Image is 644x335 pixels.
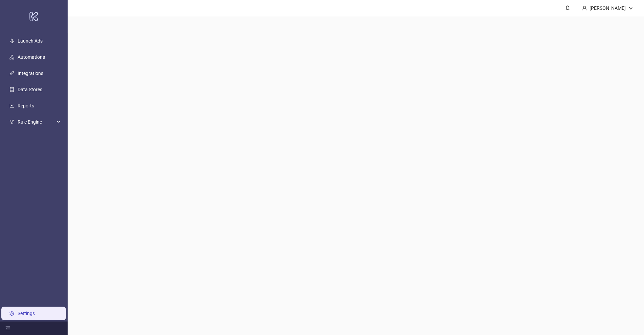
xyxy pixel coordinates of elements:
a: Automations [18,54,45,60]
a: Launch Ads [18,38,43,44]
span: user [582,6,587,10]
span: down [628,6,633,10]
span: fork [9,120,14,124]
a: Settings [18,311,35,316]
span: menu-fold [5,326,10,331]
a: Data Stores [18,87,42,92]
div: [PERSON_NAME] [587,4,628,12]
span: bell [565,5,570,10]
span: Rule Engine [18,115,55,129]
a: Integrations [18,71,43,76]
a: Reports [18,103,34,108]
